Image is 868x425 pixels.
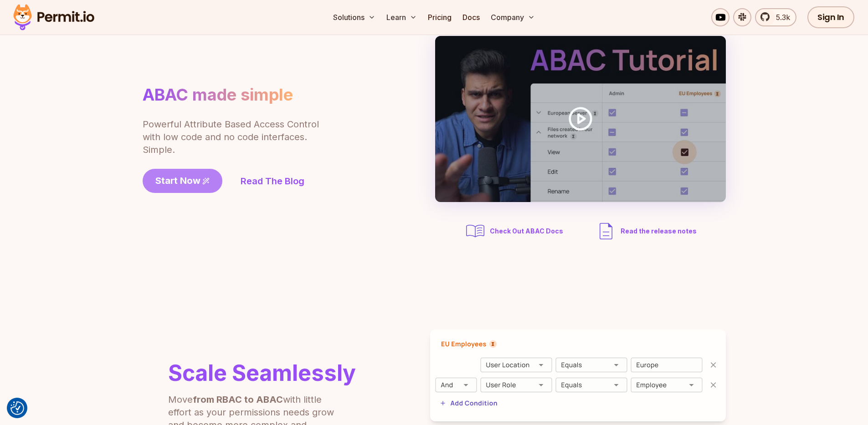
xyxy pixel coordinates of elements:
[10,401,24,415] img: Revisit consent button
[487,8,539,26] button: Company
[383,8,421,26] button: Learn
[143,169,222,193] a: Start Now
[168,362,356,384] h2: Scale Seamlessly
[193,394,283,405] b: from RBAC to ABAC
[807,6,854,28] a: Sign In
[143,118,320,156] p: Powerful Attribute Based Access Control with low code and no code interfaces. Simple.
[595,220,697,242] a: Read the release notes
[424,8,455,26] a: Pricing
[329,8,379,26] button: Solutions
[9,2,98,33] img: Permit logo
[143,85,293,105] h1: ABAC made simple
[621,227,697,236] span: Read the release notes
[595,220,617,242] img: description
[241,175,304,187] a: Read The Blog
[155,174,200,187] span: Start Now
[464,220,566,242] a: Check Out ABAC Docs
[459,8,483,26] a: Docs
[10,401,24,415] button: Consent Preferences
[490,227,563,236] span: Check Out ABAC Docs
[464,220,486,242] img: abac docs
[755,8,796,26] a: 5.3k
[770,12,790,23] span: 5.3k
